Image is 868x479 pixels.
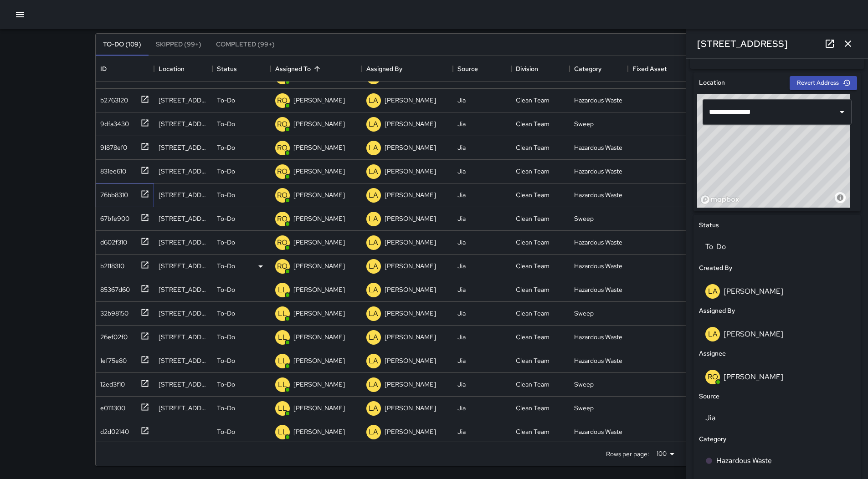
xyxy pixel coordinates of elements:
[97,234,127,247] div: d602f310
[217,96,235,105] p: To-Do
[516,403,550,413] div: Clean Team
[277,214,288,224] p: RO
[293,238,345,247] p: [PERSON_NAME]
[369,308,378,319] p: LA
[293,143,345,152] p: [PERSON_NAME]
[516,143,550,152] div: Clean Team
[516,285,550,294] div: Clean Team
[97,258,124,270] div: b2118310
[457,167,466,176] div: Jia
[293,214,345,223] p: [PERSON_NAME]
[159,238,208,247] div: 601 Van Ness Avenue
[97,352,127,365] div: 1ef75e80
[385,309,436,318] p: [PERSON_NAME]
[516,427,550,436] div: Clean Team
[516,356,550,365] div: Clean Team
[516,214,550,223] div: Clean Team
[385,96,436,105] p: [PERSON_NAME]
[628,56,686,82] div: Fixed Asset
[385,380,436,389] p: [PERSON_NAME]
[511,56,570,82] div: Division
[159,190,208,199] div: 170 Fell Street
[516,96,550,105] div: Clean Team
[606,449,649,459] p: Rows per page:
[385,167,436,176] p: [PERSON_NAME]
[457,380,466,389] div: Jia
[516,167,550,176] div: Clean Team
[217,238,235,247] p: To-Do
[385,427,436,436] p: [PERSON_NAME]
[293,309,345,318] p: [PERSON_NAME]
[277,166,288,177] p: RO
[97,376,125,389] div: 12ed3f10
[574,119,594,128] div: Sweep
[362,56,453,82] div: Assigned By
[97,281,130,294] div: 85367d60
[574,285,622,294] div: Hazardous Waste
[369,143,378,153] p: LA
[516,261,550,270] div: Clean Team
[159,380,208,389] div: 171 Grove Street
[632,56,667,82] div: Fixed Asset
[97,400,125,413] div: e0111300
[159,143,208,152] div: 135 Fell Street
[457,261,466,270] div: Jia
[385,214,436,223] p: [PERSON_NAME]
[217,285,235,294] p: To-Do
[369,285,378,296] p: LA
[96,56,154,82] div: ID
[159,356,208,365] div: 165 Grove Street
[149,34,209,56] button: Skipped (99+)
[385,356,436,365] p: [PERSON_NAME]
[217,356,235,365] p: To-Do
[293,332,345,341] p: [PERSON_NAME]
[457,238,466,247] div: Jia
[516,238,550,247] div: Clean Team
[217,119,235,128] p: To-Do
[275,56,311,82] div: Assigned To
[293,403,345,413] p: [PERSON_NAME]
[574,309,594,318] div: Sweep
[209,34,282,56] button: Completed (99+)
[385,238,436,247] p: [PERSON_NAME]
[277,190,288,201] p: RO
[278,332,287,343] p: LL
[159,167,208,176] div: 170 Fell Street
[457,427,466,436] div: Jia
[516,190,550,199] div: Clean Team
[574,214,594,223] div: Sweep
[277,261,288,272] p: RO
[159,403,208,413] div: 234 Van Ness Avenue
[574,380,594,389] div: Sweep
[457,332,466,341] div: Jia
[457,56,478,82] div: Source
[385,332,436,341] p: [PERSON_NAME]
[516,309,550,318] div: Clean Team
[159,56,185,82] div: Location
[293,167,345,176] p: [PERSON_NAME]
[212,56,271,82] div: Status
[217,261,235,270] p: To-Do
[97,116,129,128] div: 9dfa3430
[574,403,594,413] div: Sweep
[97,163,126,176] div: 831ee610
[574,143,622,152] div: Hazardous Waste
[100,56,107,82] div: ID
[385,190,436,199] p: [PERSON_NAME]
[293,119,345,128] p: [PERSON_NAME]
[293,190,345,199] p: [PERSON_NAME]
[385,261,436,270] p: [PERSON_NAME]
[457,309,466,318] div: Jia
[369,379,378,390] p: LA
[369,403,378,414] p: LA
[516,332,550,341] div: Clean Team
[278,356,287,367] p: LL
[516,119,550,128] div: Clean Team
[385,119,436,128] p: [PERSON_NAME]
[369,95,378,106] p: LA
[457,214,466,223] div: Jia
[217,380,235,389] p: To-Do
[97,92,128,105] div: b2763120
[217,56,237,82] div: Status
[277,143,288,153] p: RO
